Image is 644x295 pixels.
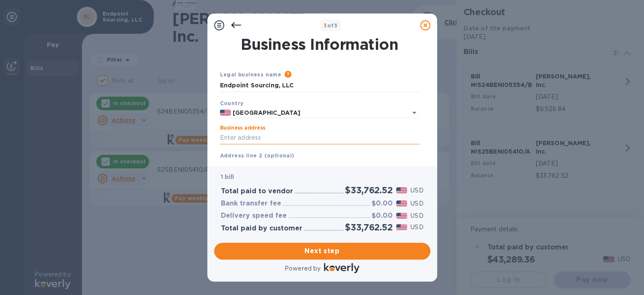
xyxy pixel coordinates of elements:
[221,246,424,256] span: Next step
[231,108,395,118] input: Select country
[220,79,419,92] input: Enter legal business name
[396,213,408,219] img: USD
[345,222,392,233] h2: $33,762.52
[372,200,393,208] h3: $0.00
[324,263,359,273] img: Logo
[408,107,420,119] button: Open
[345,185,392,195] h2: $33,762.52
[221,212,287,220] h3: Delivery speed fee
[220,71,282,78] b: Legal business name
[221,200,281,208] h3: Bank transfer fee
[220,152,295,159] b: Address line 2 (optional)
[221,225,302,233] h3: Total paid by customer
[396,200,408,206] img: USD
[323,22,327,29] span: 3
[214,243,430,260] button: Next step
[285,264,321,273] p: Powered by
[323,22,337,29] b: of 3
[396,224,408,230] img: USD
[221,173,234,180] b: 1 bill
[221,187,293,195] h3: Total paid to vendor
[410,223,423,232] p: USD
[220,100,244,106] b: Country
[220,126,265,131] label: Business address
[410,186,423,195] p: USD
[220,110,231,116] img: US
[372,212,393,220] h3: $0.00
[410,199,423,208] p: USD
[218,35,421,53] h1: Business Information
[410,211,423,220] p: USD
[396,187,408,193] img: USD
[220,132,419,144] input: Enter address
